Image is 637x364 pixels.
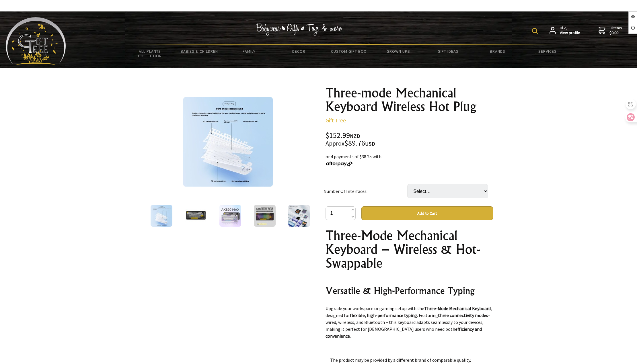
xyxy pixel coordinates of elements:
span: NZD [350,133,360,139]
a: Services [523,45,572,57]
span: USD [365,140,375,147]
img: product search [532,28,538,34]
p: Upgrade your workspace or gaming setup with the , designed for . Featuring – wired, wireless, and... [326,305,493,339]
td: Number Of Interfaces: [324,176,407,206]
strong: efficiency and convenience [326,326,482,339]
a: Brands [473,45,523,57]
img: Three-mode Mechanical Keyboard Wireless Hot Plug [151,205,172,227]
strong: $0.00 [609,30,622,36]
img: Three-mode Mechanical Keyboard Wireless Hot Plug [254,205,276,227]
img: Three-mode Mechanical Keyboard Wireless Hot Plug [288,205,310,227]
a: Babies & Children [175,45,224,57]
a: 0 items$0.00 [599,26,622,36]
div: Keyboard+data cable+ manual + dust cover+key puller+ shaft puller * 1pc [326,229,493,343]
strong: three connectivity modes [438,312,488,318]
h1: Three-mode Mechanical Keyboard Wireless Hot Plug [326,86,493,113]
h2: Versatile & High-Performance Typing [326,284,493,298]
span: 0 items [609,25,622,36]
a: Gift Tree [326,117,346,124]
button: Add to Cart [361,206,493,220]
img: Afterpay [326,161,353,167]
img: Three-mode Mechanical Keyboard Wireless Hot Plug [183,97,273,187]
span: Hi Z, [560,26,580,36]
a: Grown Ups [373,45,423,57]
img: Three-mode Mechanical Keyboard Wireless Hot Plug [219,205,241,227]
h1: Three-Mode Mechanical Keyboard – Wireless & Hot-Swappable [326,229,493,270]
small: Approx [326,140,344,147]
a: Gift Ideas [423,45,473,57]
a: All Plants Collection [125,45,175,62]
div: or 4 payments of $38.25 with [326,153,493,167]
strong: Three-Mode Mechanical Keyboard [424,306,491,311]
a: Hi Z,View profile [550,26,580,36]
a: Custom Gift Box [324,45,373,57]
div: $152.99 $89.76 [326,132,493,147]
a: Decor [274,45,324,57]
img: Three-mode Mechanical Keyboard Wireless Hot Plug [185,205,207,227]
img: Babywear - Gifts - Toys & more [256,24,342,36]
img: Babyware - Gifts - Toys and more... [6,17,66,65]
strong: View profile [560,30,580,36]
strong: flexible, high-performance typing [350,312,417,318]
a: Family [224,45,274,57]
